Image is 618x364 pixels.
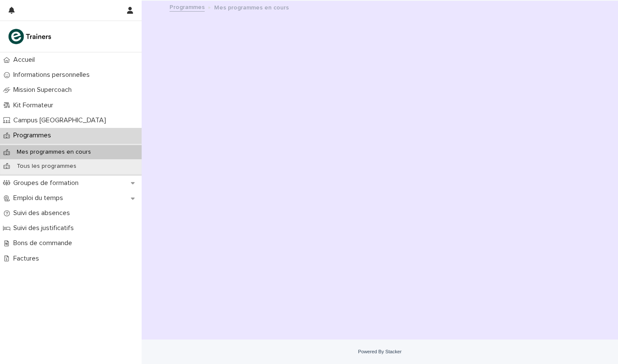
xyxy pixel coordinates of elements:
[10,71,97,79] p: Informations personnelles
[170,2,205,12] a: Programmes
[10,209,77,217] p: Suivi des absences
[10,239,79,247] p: Bons de commande
[10,101,60,109] p: Kit Formateur
[10,56,42,64] p: Accueil
[214,2,289,12] p: Mes programmes en cours
[358,349,401,354] a: Powered By Stacker
[10,131,58,140] p: Programmes
[7,28,54,45] img: K0CqGN7SDeD6s4JG8KQk
[10,149,98,156] p: Mes programmes en cours
[10,86,79,94] p: Mission Supercoach
[10,255,46,263] p: Factures
[10,179,85,187] p: Groupes de formation
[10,163,83,170] p: Tous les programmes
[10,116,113,124] p: Campus [GEOGRAPHIC_DATA]
[10,224,81,232] p: Suivi des justificatifs
[10,194,70,202] p: Emploi du temps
